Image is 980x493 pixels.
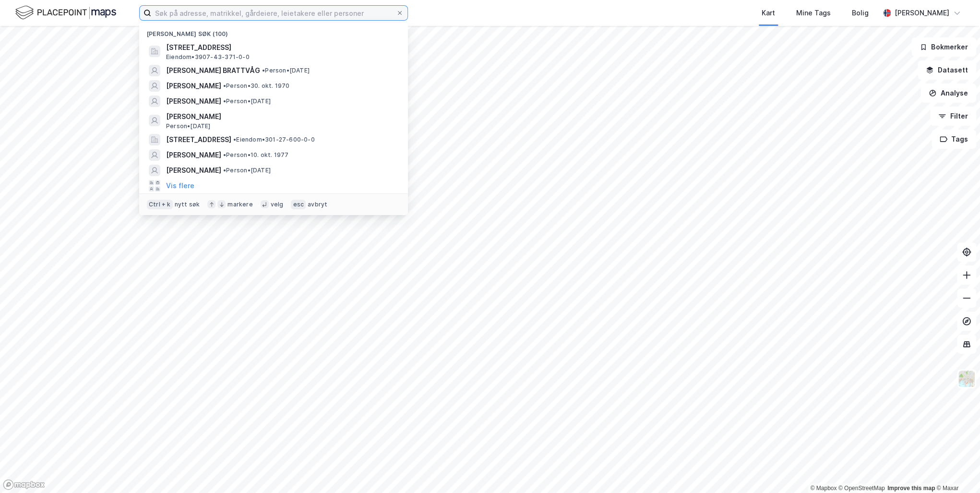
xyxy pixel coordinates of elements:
[223,82,226,89] span: •
[223,151,288,159] span: Person • 10. okt. 1977
[291,200,306,209] div: esc
[223,167,226,174] span: •
[838,485,885,492] a: OpenStreetMap
[932,447,980,493] div: Kontrollprogram for chat
[175,201,200,208] div: nytt søk
[223,97,226,105] span: •
[166,180,194,192] button: Vis flere
[887,485,935,492] a: Improve this map
[3,479,45,490] a: Mapbox homepage
[932,130,976,149] button: Tags
[166,42,396,53] span: [STREET_ADDRESS]
[166,111,396,122] span: [PERSON_NAME]
[262,67,310,74] span: Person • [DATE]
[920,84,976,103] button: Analyse
[262,67,265,74] span: •
[762,7,775,19] div: Kart
[233,136,315,144] span: Eiendom • 301-27-600-0-0
[151,6,396,20] input: Søk på adresse, matrikkel, gårdeiere, leietakere eller personer
[930,107,976,126] button: Filter
[147,200,173,209] div: Ctrl + k
[166,149,221,161] span: [PERSON_NAME]
[227,201,252,208] div: markere
[810,485,837,492] a: Mapbox
[223,167,271,174] span: Person • [DATE]
[223,97,271,105] span: Person • [DATE]
[233,136,236,143] span: •
[957,370,976,388] img: Z
[139,23,408,40] div: [PERSON_NAME] søk (100)
[895,7,949,19] div: [PERSON_NAME]
[796,7,831,19] div: Mine Tags
[166,65,260,76] span: [PERSON_NAME] BRATTVÅG
[223,151,226,158] span: •
[166,122,211,130] span: Person • [DATE]
[308,201,327,208] div: avbryt
[918,60,976,80] button: Datasett
[166,53,250,61] span: Eiendom • 3907-43-371-0-0
[852,7,869,19] div: Bolig
[166,96,221,107] span: [PERSON_NAME]
[166,80,221,92] span: [PERSON_NAME]
[911,37,976,57] button: Bokmerker
[932,447,980,493] iframe: Chat Widget
[166,165,221,176] span: [PERSON_NAME]
[271,201,284,208] div: velg
[15,4,116,21] img: logo.f888ab2527a4732fd821a326f86c7f29.svg
[223,82,289,90] span: Person • 30. okt. 1970
[166,134,231,145] span: [STREET_ADDRESS]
